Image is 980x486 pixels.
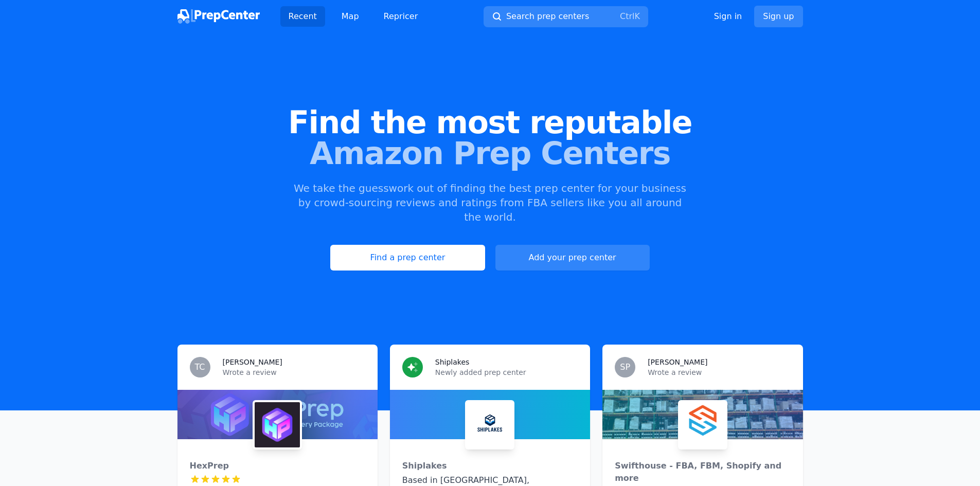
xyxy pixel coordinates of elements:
p: We take the guesswork out of finding the best prep center for your business by crowd-sourcing rev... [293,181,688,224]
kbd: K [634,11,640,21]
a: Repricer [376,6,426,27]
div: HexPrep [190,460,365,472]
span: Search prep centers [506,10,589,23]
img: PrepCenter [177,9,260,24]
span: SP [620,363,630,371]
button: Search prep centersCtrlK [484,6,648,27]
h3: Shiplakes [435,357,470,367]
p: Newly added prep center [435,367,578,377]
img: Swifthouse - FBA, FBM, Shopify and more [680,402,725,447]
span: Amazon Prep Centers [16,138,964,169]
img: HexPrep [255,402,300,447]
a: Add your prep center [495,245,650,271]
div: Swifthouse - FBA, FBM, Shopify and more [615,460,790,484]
a: Sign up [754,6,803,27]
h3: [PERSON_NAME] [648,357,707,367]
kbd: Ctrl [620,11,634,21]
img: Shiplakes [467,402,512,447]
h3: [PERSON_NAME] [223,357,282,367]
p: Wrote a review [223,367,365,377]
span: TC [194,363,205,371]
a: Recent [280,6,325,27]
a: Sign in [714,10,742,23]
a: Map [333,6,367,27]
div: Shiplakes [402,460,578,472]
p: Wrote a review [648,367,790,377]
span: Find the most reputable [16,107,964,138]
a: Find a prep center [330,245,485,271]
